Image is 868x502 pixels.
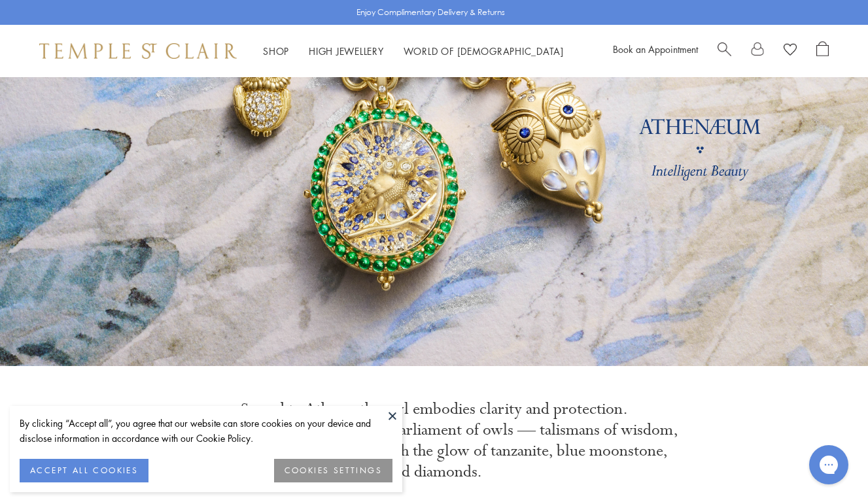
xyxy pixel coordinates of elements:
iframe: Gorgias live chat messenger [803,441,855,489]
a: Open Shopping Bag [816,41,829,61]
div: By clicking “Accept all”, you agree that our website can store cookies on your device and disclos... [20,416,392,446]
a: Book an Appointment [613,42,698,56]
a: World of [DEMOGRAPHIC_DATA]World of [DEMOGRAPHIC_DATA] [404,44,564,58]
img: Temple St. Clair [39,43,237,59]
p: Sacred to Athena, the owl embodies clarity and protection. [PERSON_NAME] presents a parliament of... [189,399,680,482]
button: COOKIES SETTINGS [274,459,392,482]
button: ACCEPT ALL COOKIES [20,459,148,482]
a: Search [718,41,731,61]
a: High JewelleryHigh Jewellery [309,44,384,58]
a: View Wishlist [784,41,797,61]
nav: Main navigation [263,43,564,59]
a: ShopShop [263,44,289,58]
p: Enjoy Complimentary Delivery & Returns [356,6,505,19]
